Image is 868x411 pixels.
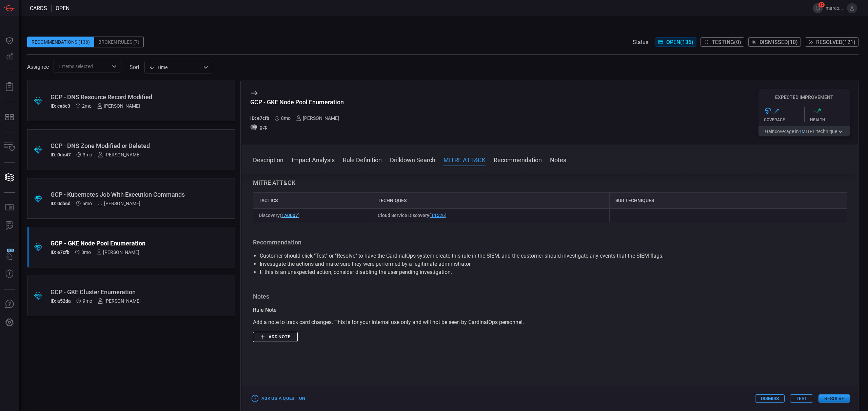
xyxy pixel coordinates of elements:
[82,103,92,109] span: Jun 25, 2025 6:18 AM
[149,64,201,71] div: Time
[1,266,18,282] button: Threat Intelligence
[805,37,859,47] button: Resolved(121)
[98,152,141,157] div: [PERSON_NAME]
[83,152,92,157] span: Jun 09, 2025 5:41 AM
[1,296,18,312] button: Ask Us A Question
[1,169,18,186] button: Cards
[110,62,119,71] button: Open
[1,199,18,216] button: Rule Catalog
[83,298,92,304] span: Dec 11, 2024 6:22 AM
[260,260,841,268] li: Investigate the actions and make sure they were performed by a legitimate administrator.
[281,213,298,218] a: TA0007
[1,109,18,125] button: MITRE - Detection Posture
[343,155,382,164] button: Rule Definition
[799,129,802,134] span: 1
[250,393,307,404] button: Ask Us a Question
[27,64,49,70] span: Assignee
[253,192,372,209] div: Tactics
[1,218,18,234] button: ALERT ANALYSIS
[30,5,47,12] span: Cards
[56,5,70,12] span: open
[701,37,744,47] button: Testing(0)
[712,39,741,45] span: Testing ( 0 )
[51,201,71,206] h5: ID: 0cb6d
[51,250,70,255] h5: ID: e7cfb
[82,201,92,206] span: Mar 11, 2025 5:37 AM
[1,315,18,331] button: Preferences
[253,332,298,342] button: Add note
[51,93,186,101] div: GCP - DNS Resource Record Modified
[97,201,140,206] div: [PERSON_NAME]
[260,252,841,260] li: Customer should click "Test" or "Resolve" to have the CardinalOps system create this rule in the ...
[810,117,850,122] div: Health
[550,155,566,164] button: Notes
[1,248,18,264] button: Wingman
[250,124,344,130] div: gcp
[51,152,71,157] h5: ID: 0de47
[27,37,94,47] div: Recommendations (136)
[259,213,300,218] span: Discovery ( )
[764,117,804,122] div: Coverage
[758,126,850,136] button: Gaincoverage in1MITRE technique
[130,64,139,70] label: sort
[758,94,850,100] h5: Expected Improvement
[253,306,847,314] div: Rule Note
[253,238,847,246] h3: Recommendation
[813,3,823,13] button: 15
[253,155,283,164] button: Description
[51,240,186,247] div: GCP - GKE Node Pool Enumeration
[58,63,93,70] span: 1 Items selected
[250,99,344,106] div: GCP - GKE Node Pool Enumeration
[260,268,841,276] li: If this is an unexpected action, consider disabling the user pending investigation.
[51,142,186,149] div: GCP - DNS Zone Modified or Deleted
[81,250,91,255] span: Dec 25, 2024 6:03 AM
[253,293,847,301] h3: Notes
[51,298,71,304] h5: ID: a52da
[633,39,650,45] span: Status:
[755,394,785,403] button: Dismiss
[296,115,339,121] div: [PERSON_NAME]
[818,2,825,7] span: 15
[666,39,693,45] span: Open ( 136 )
[748,37,801,47] button: Dismissed(10)
[253,318,847,326] div: Add a note to track card changes. This is for your internal use only and will not be seen by Card...
[292,155,335,164] button: Impact Analysis
[1,139,18,155] button: Inventory
[51,103,70,109] h5: ID: ce6c3
[826,5,844,11] span: marco.[PERSON_NAME]
[818,394,850,403] button: Resolve
[51,191,186,198] div: GCP - Kubernetes Job With Execution Commands
[98,298,141,304] div: [PERSON_NAME]
[390,155,435,164] button: Drilldown Search
[431,213,445,218] a: T1526
[372,192,610,209] div: Techniques
[759,39,798,45] span: Dismissed ( 10 )
[655,37,696,47] button: Open(136)
[96,250,139,255] div: [PERSON_NAME]
[1,49,18,65] button: Detections
[378,213,447,218] span: Cloud Service Discovery ( )
[494,155,542,164] button: Recommendation
[443,155,486,164] button: MITRE ATT&CK
[250,115,269,121] h5: ID: e7cfb
[1,33,18,49] button: Dashboard
[51,288,186,296] div: GCP - GKE Cluster Enumeration
[97,103,140,109] div: [PERSON_NAME]
[610,192,847,209] div: Sub Techniques
[281,115,291,121] span: Dec 25, 2024 6:03 AM
[816,39,855,45] span: Resolved ( 121 )
[790,394,813,403] button: Test
[94,37,144,47] div: Broken Rules (7)
[1,79,18,95] button: Reports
